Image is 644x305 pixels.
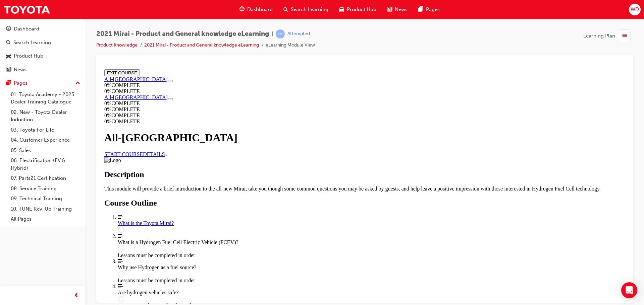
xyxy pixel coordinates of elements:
[16,167,524,192] span: The What is a Hydrogen Fuel Cell Electric Vehicle (FCEV)? lesson is currently unavailable: Lesson...
[8,183,83,194] a: 08. Service Training
[8,214,83,224] a: All Pages
[3,2,50,17] img: Trak
[395,6,408,13] span: News
[75,79,80,88] span: up-icon
[334,3,382,16] a: car-iconProduct Hub
[287,31,310,37] div: Attempted
[6,26,11,32] span: guage-icon
[234,3,278,16] a: guage-iconDashboard
[3,91,19,97] img: Logo
[3,103,524,112] h2: Description
[16,217,524,242] span: The Are hydrogen vehicles safe? lesson is currently unavailable: Lessons must be completed in order.
[8,173,83,183] a: 07. Parts21 Certification
[3,21,83,77] button: DashboardSearch LearningProduct HubNews
[16,192,524,217] span: The Why use Hydrogen as a fuel source? lesson is currently unavailable: Lessons must be completed...
[14,52,43,60] div: Product Hub
[8,155,83,173] a: 06. Electrification (EV & Hybrid)
[291,6,328,13] span: Search Learning
[3,40,97,46] div: 0 % COMPLETE
[96,42,138,48] a: Product Knowledge
[13,39,51,47] div: Search Learning
[14,25,39,33] div: Dashboard
[8,125,83,135] a: 03. Toyota For Life
[426,6,440,13] span: Pages
[3,77,83,89] button: Pages
[8,107,83,125] a: 02. New - Toyota Dealer Induction
[14,66,26,74] div: News
[3,119,524,125] p: This module will provide a brief introduction to the all-new Mirai, take you though some common q...
[631,6,639,13] span: WD
[347,6,376,13] span: Product Hub
[247,6,273,13] span: Dashboard
[3,65,524,77] h1: All-[GEOGRAPHIC_DATA]
[3,50,83,62] a: Product Hub
[276,29,285,39] span: learningRecordVerb_ATTEMPT-icon
[283,5,288,14] span: search-icon
[3,132,524,141] h2: Course Outline
[16,186,94,192] span: Lessons must be completed in order
[3,10,66,15] a: All-[GEOGRAPHIC_DATA]
[3,34,97,40] div: 0 % COMPLETE
[3,16,524,22] div: 0 % COMPLETE
[41,85,65,90] a: DETAILS
[16,148,524,167] a: What is the Toyota Mirai?
[6,53,11,59] span: car-icon
[629,4,641,15] button: WD
[6,80,11,86] span: pages-icon
[8,89,83,107] a: 01. Toyota Academy - 2025 Dealer Training Catalogue
[41,85,63,90] span: DETAILS
[8,194,83,204] a: 09. Technical Training
[413,3,445,16] a: pages-iconPages
[8,135,83,145] a: 04. Customer Experience
[382,3,413,16] a: news-iconNews
[3,36,83,49] a: Search Learning
[3,28,97,46] section: Course Information
[3,10,524,28] section: Course Information
[278,3,334,16] a: search-iconSearch Learning
[96,30,269,38] span: 2021 Mirai - Product and General knowledge eLearning
[144,42,259,48] a: 2021 Mirai - Product and General knowledge eLearning
[3,28,66,33] a: All-[GEOGRAPHIC_DATA]
[621,282,637,298] div: Open Intercom Messenger
[16,223,524,229] div: Are hydrogen vehicles safe?
[3,52,524,58] div: 0 % COMPLETE
[239,5,245,14] span: guage-icon
[272,30,273,38] span: |
[6,67,11,73] span: news-icon
[387,5,392,14] span: news-icon
[3,85,41,90] a: START COURSE
[3,23,83,35] a: Dashboard
[16,211,94,217] span: Lessons must be completed in order
[622,32,627,40] span: list-icon
[3,22,524,28] div: 0 % COMPLETE
[14,79,28,87] div: Pages
[339,5,344,14] span: car-icon
[16,236,94,242] span: Lessons must be completed in order
[74,292,79,300] span: prev-icon
[583,29,633,42] button: Learning Plan
[16,198,524,204] div: Why use Hydrogen as a fuel source?
[266,42,315,49] li: eLearning Module View
[6,40,11,46] span: search-icon
[583,32,615,40] span: Learning Plan
[16,173,524,179] div: What is a Hydrogen Fuel Cell Electric Vehicle (FCEV)?
[16,154,524,160] div: What is the Toyota Mirai?
[3,64,83,76] a: News
[418,5,423,14] span: pages-icon
[8,204,83,214] a: 10. TUNE Rev-Up Training
[3,46,524,52] div: 0 % COMPLETE
[3,3,38,10] button: EXIT COURSE
[8,145,83,156] a: 05. Sales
